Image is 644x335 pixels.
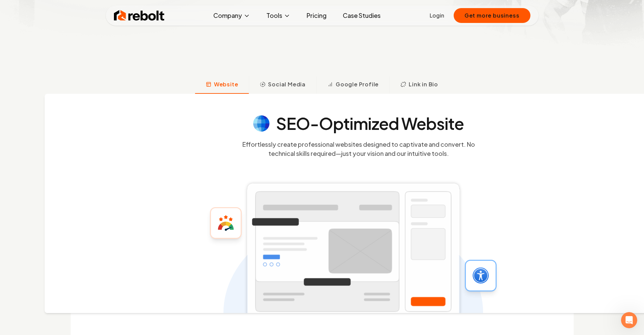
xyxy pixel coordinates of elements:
span: Google Profile [336,80,379,88]
button: Get more business [454,8,530,23]
img: Rebolt Logo [114,9,165,22]
a: Login [430,11,444,20]
button: Google Profile [316,76,389,94]
span: Website [214,80,238,88]
h4: SEO-Optimized Website [276,115,464,132]
span: Social Media [268,80,306,88]
button: Social Media [249,76,316,94]
iframe: Intercom live chat [621,312,637,328]
p: Effortlessly create professional websites designed to captivate and convert. No technical skills ... [229,140,488,158]
a: Pricing [301,9,332,22]
button: Website [195,76,249,94]
button: Link in Bio [389,76,449,94]
a: Case Studies [337,9,386,22]
span: Link in Bio [409,80,438,88]
button: Company [208,9,256,22]
button: Tools [261,9,296,22]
